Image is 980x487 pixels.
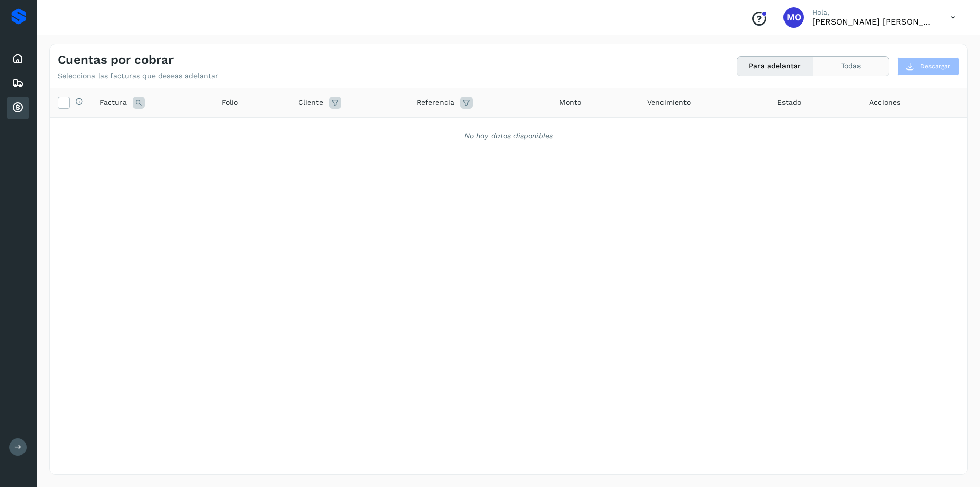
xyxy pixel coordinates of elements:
span: Referencia [416,97,454,108]
span: Vencimiento [647,97,691,108]
button: Todas [813,57,889,76]
span: Monto [559,97,581,108]
span: Estado [777,97,801,108]
button: Descargar [897,57,959,76]
h4: Cuentas por cobrar [58,53,174,67]
div: No hay datos disponibles [63,131,954,142]
span: Folio [222,97,238,108]
div: Inicio [7,48,29,70]
span: Factura [100,97,127,108]
p: Hola, [812,8,935,17]
p: Macaria Olvera Camarillo [812,17,935,27]
span: Cliente [298,97,323,108]
div: Embarques [7,72,29,95]
span: Descargar [920,62,950,71]
span: Acciones [869,97,900,108]
div: Cuentas por cobrar [7,97,29,119]
p: Selecciona las facturas que deseas adelantar [58,72,218,80]
button: Para adelantar [737,57,813,76]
